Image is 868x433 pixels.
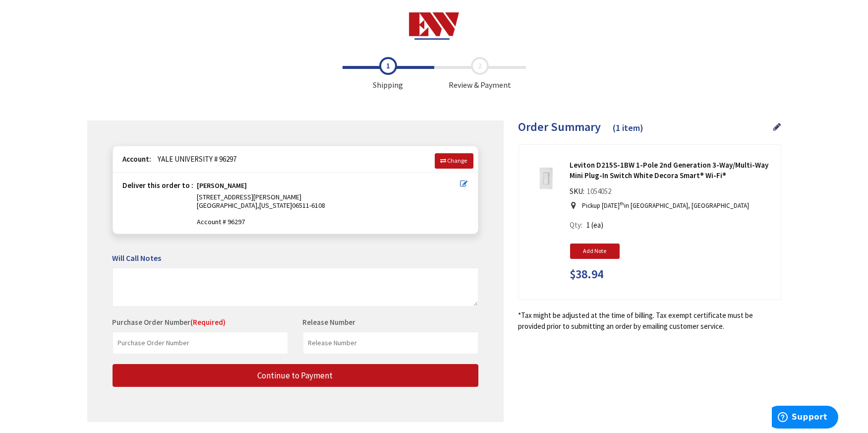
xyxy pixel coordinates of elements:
[582,201,750,211] p: Pickup [DATE] in [GEOGRAPHIC_DATA], [GEOGRAPHIC_DATA]
[153,154,237,164] span: YALE UNIVERSITY # 96297
[197,192,302,201] span: [STREET_ADDRESS][PERSON_NAME]
[303,317,356,327] label: Release Number
[123,181,194,190] strong: Deliver this order to :
[570,160,773,181] strong: Leviton D215S-1BW 1-Pole 2nd Generation 3-Way/Multi-Way Mini Plug-In Switch White Decora Smart® W...
[260,201,292,210] span: [US_STATE]
[197,218,461,226] span: Account # 96297
[435,153,473,168] a: Change
[113,364,478,387] button: Continue to Payment
[191,317,226,327] span: (Required)
[620,200,625,207] sup: th
[570,268,604,281] span: $38.94
[123,154,152,164] strong: Account:
[197,201,260,210] span: [GEOGRAPHIC_DATA],
[409,12,459,40] img: Electrical Wholesalers, Inc.
[113,253,162,263] span: Will Call Notes
[258,370,333,381] span: Continue to Payment
[113,332,288,354] input: Purchase Order Number
[343,57,434,91] span: Shipping
[592,220,604,230] span: (ea)
[519,119,601,134] span: Order Summary
[197,182,247,193] strong: [PERSON_NAME]
[448,157,467,164] span: Change
[530,164,561,194] img: Leviton D215S-1BW 1-Pole 2nd Generation 3-Way/Multi-Way Mini Plug-In Switch White Decora Smart® W...
[772,406,838,431] iframe: Opens a widget where you can find more information
[613,122,644,133] span: (1 item)
[585,186,614,196] span: 1054052
[587,220,590,230] span: 1
[519,310,781,331] : *Tax might be adjusted at the time of billing. Tax exempt certificate must be provided prior to s...
[434,57,526,91] span: Review & Payment
[292,201,326,210] span: 06511-6108
[113,317,226,327] label: Purchase Order Number
[570,220,581,230] span: Qty
[303,332,478,354] input: Release Number
[570,186,614,200] div: SKU:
